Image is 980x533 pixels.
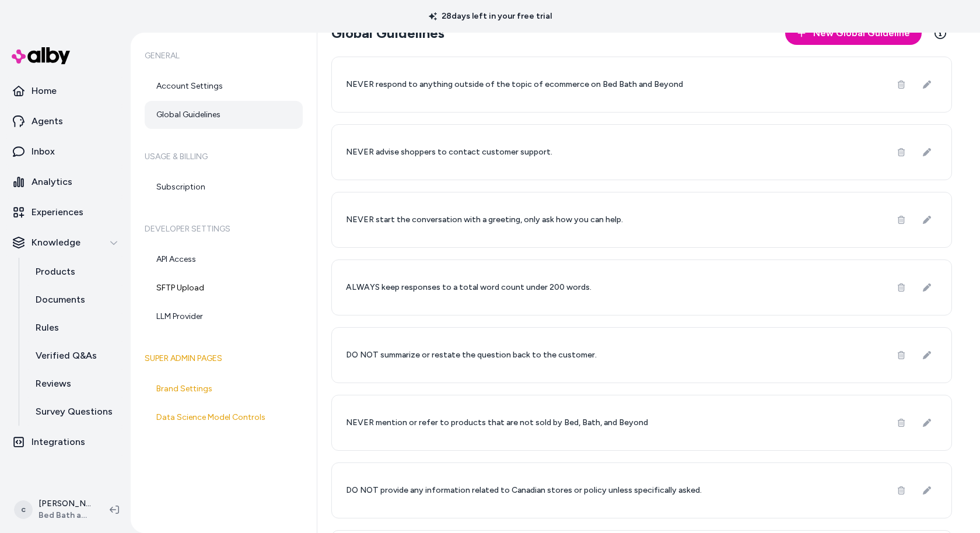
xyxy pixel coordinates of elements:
a: Products [24,258,126,286]
h6: Super Admin Pages [145,342,303,375]
p: ALWAYS keep responses to a total word count under 200 words. [346,282,591,293]
a: Documents [24,286,126,314]
a: Inbox [5,138,126,166]
a: Data Science Model Controls [145,404,303,432]
a: Integrations [5,428,126,456]
button: New Global Guideline [785,22,922,45]
p: 28 days left in your free trial [422,10,559,22]
p: Knowledge [32,236,80,250]
p: Reviews [36,377,71,391]
p: DO NOT summarize or restate the question back to the customer. [346,349,597,361]
p: NEVER advise shoppers to contact customer support. [346,146,552,158]
a: Subscription [145,173,303,201]
p: Inbox [32,145,55,159]
button: c[PERSON_NAME]Bed Bath and Beyond [7,491,100,528]
a: Experiences [5,198,126,226]
a: Brand Settings [145,375,303,403]
p: Agents [32,114,63,128]
p: Survey Questions [36,405,113,419]
a: Rules [24,314,126,342]
p: Analytics [32,175,72,189]
h6: General [145,40,303,72]
h6: Usage & Billing [145,141,303,173]
p: Home [32,84,57,98]
p: NEVER mention or refer to products that are not sold by Bed, Bath, and Beyond [346,417,648,429]
span: New Global Guideline [813,26,910,40]
p: NEVER respond to anything outside of the topic of ecommerce on Bed Bath and Beyond [346,79,683,90]
a: Reviews [24,370,126,398]
a: Global Guidelines [145,101,303,129]
span: Bed Bath and Beyond [38,510,91,521]
p: Experiences [32,205,83,219]
p: Verified Q&As [36,349,97,363]
p: Products [36,265,75,279]
span: c [14,500,33,519]
h6: Developer Settings [145,213,303,246]
p: Documents [36,293,85,307]
a: LLM Provider [145,303,303,331]
a: Agents [5,107,126,135]
p: NEVER start the conversation with a greeting, only ask how you can help. [346,214,623,226]
a: Survey Questions [24,398,126,426]
p: Rules [36,321,59,335]
p: [PERSON_NAME] [38,498,91,510]
p: DO NOT provide any information related to Canadian stores or policy unless specifically asked. [346,485,702,496]
a: Home [5,77,126,105]
p: Integrations [32,435,85,449]
button: Knowledge [5,229,126,257]
a: Analytics [5,168,126,196]
img: alby Logo [12,47,70,64]
h2: Global Guidelines [331,24,444,43]
a: Account Settings [145,72,303,100]
a: API Access [145,246,303,273]
a: SFTP Upload [145,274,303,302]
a: Verified Q&As [24,342,126,370]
